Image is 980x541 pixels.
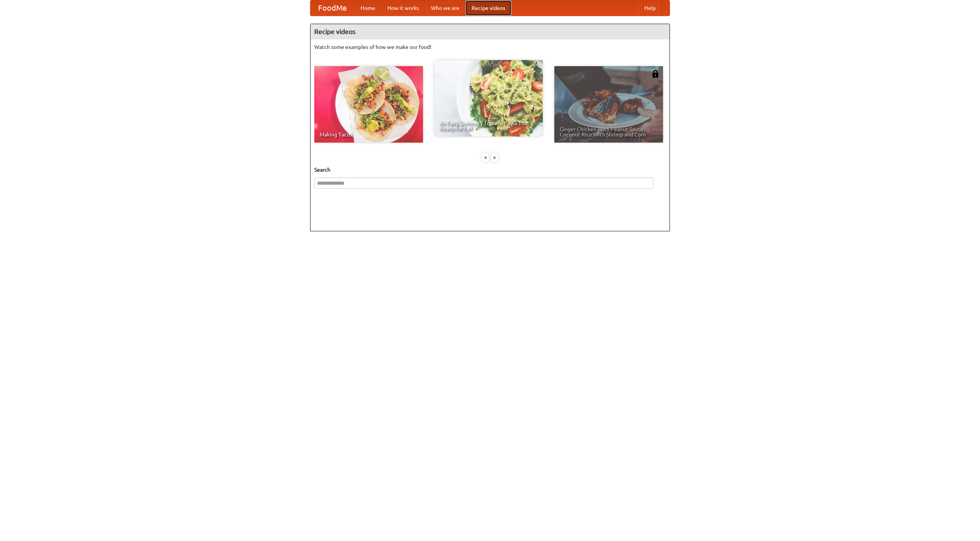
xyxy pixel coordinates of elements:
a: Recipe videos [465,0,511,16]
a: An Easy, Summery Tomato Pasta That's Ready for Fall [434,60,543,136]
div: « [482,153,489,162]
a: FoodMe [310,0,354,16]
span: An Easy, Summery Tomato Pasta That's Ready for Fall [439,120,537,131]
h4: Recipe videos [310,24,670,39]
img: 483408.png [652,70,659,78]
a: How it works [381,0,425,16]
a: Help [638,0,662,16]
div: » [491,153,498,162]
a: Home [354,0,381,16]
a: Making Tacos [314,66,423,143]
p: Watch some examples of how we make our food! [314,43,666,51]
h5: Search [314,166,666,174]
a: Who we are [425,0,465,16]
span: Making Tacos [320,132,418,137]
